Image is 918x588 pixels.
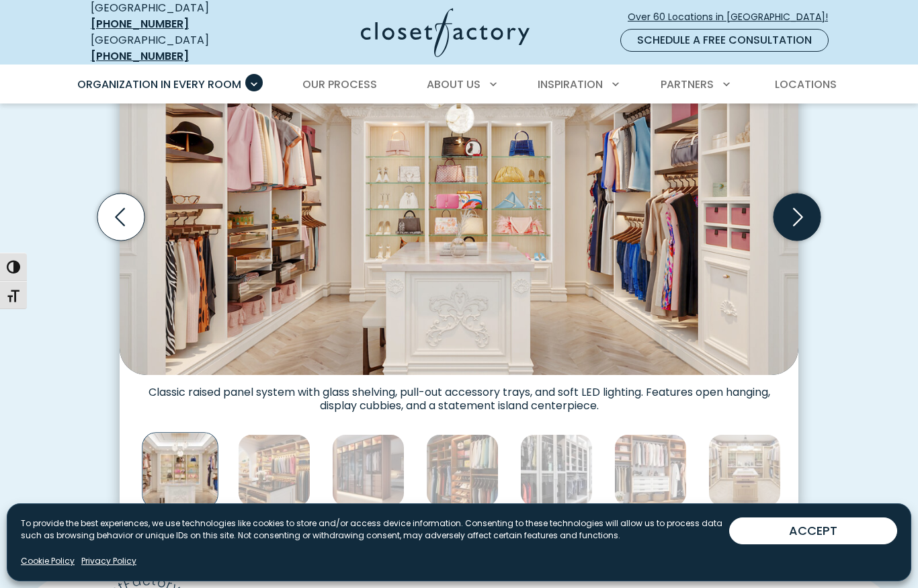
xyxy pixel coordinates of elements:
a: Cookie Policy [21,555,75,567]
span: About Us [427,77,481,92]
img: Custom dressing room Rhapsody woodgrain system with illuminated wardrobe rods, angled shoe shelve... [238,434,310,507]
img: Built-in custom closet Rustic Cherry melamine with glass shelving, angled shoe shelves, and tripl... [426,434,499,507]
figcaption: Classic raised panel system with glass shelving, pull-out accessory trays, and soft LED lighting.... [120,375,798,413]
a: [PHONE_NUMBER] [91,16,189,32]
span: Over 60 Locations in [GEOGRAPHIC_DATA]! [628,10,839,24]
img: White walk-in closet with ornate trim and crown molding, featuring glass shelving [142,433,218,509]
nav: Primary Menu [68,66,850,103]
span: Inspiration [538,77,603,92]
img: Luxury walk-in custom closet contemporary glass-front wardrobe system in Rocky Mountain melamine ... [332,434,405,507]
img: Glass-front wardrobe system in Dove Grey with integrated LED lighting, double-hang rods, and disp... [520,434,593,507]
div: [GEOGRAPHIC_DATA] [91,32,255,65]
p: To provide the best experiences, we use technologies like cookies to store and/or access device i... [21,517,729,542]
a: Privacy Policy [81,555,136,567]
a: Schedule a Free Consultation [620,29,829,52]
img: Reach-in closet with Two-tone system with Rustic Cherry structure and White Shaker drawer fronts.... [614,434,687,507]
span: Our Process [302,77,377,92]
span: Locations [775,77,837,92]
a: [PHONE_NUMBER] [91,48,189,64]
button: Previous slide [92,188,150,246]
a: Over 60 Locations in [GEOGRAPHIC_DATA]! [627,5,839,29]
span: Organization in Every Room [77,77,241,92]
button: ACCEPT [729,517,897,544]
span: Partners [661,77,714,92]
img: White walk-in closet with ornate trim and crown molding, featuring glass shelving [120,22,798,375]
button: Next slide [768,188,826,246]
img: Glass-top island, velvet-lined jewelry drawers, and LED wardrobe lighting. Custom cabinetry in Rh... [708,434,781,507]
img: Closet Factory Logo [361,8,530,57]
